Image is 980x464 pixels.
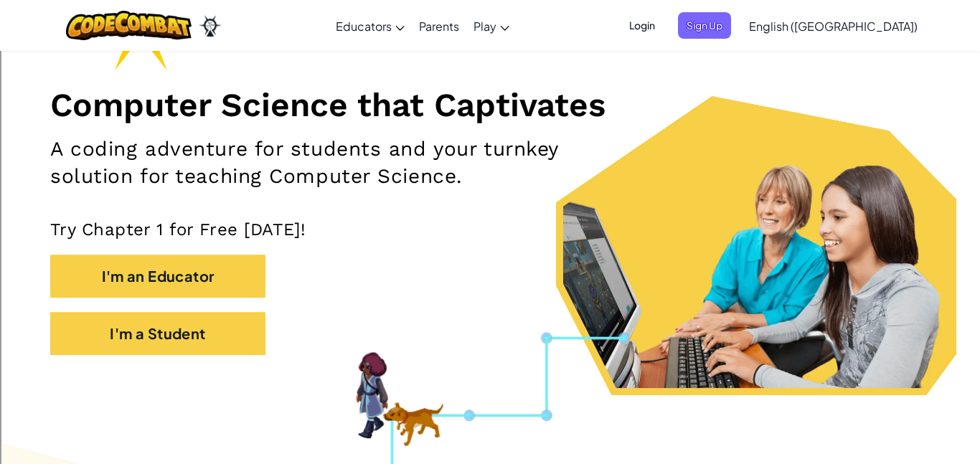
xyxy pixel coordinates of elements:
[6,6,974,19] div: Sort A > Z
[6,19,974,32] div: Sort New > Old
[50,136,639,190] h2: A coding adventure for students and your turnkey solution for teaching Computer Science.
[621,12,664,39] button: Login
[6,57,974,70] div: Options
[678,12,731,39] button: Sign Up
[50,219,930,240] p: Try Chapter 1 for Free [DATE]!
[50,85,930,125] h1: Computer Science that Captivates
[50,312,265,355] button: I'm a Student
[6,70,974,83] div: Sign out
[329,6,412,45] a: Educators
[66,11,192,40] img: CodeCombat logo
[6,96,974,109] div: Move To ...
[6,32,974,44] div: Move To ...
[466,6,517,45] a: Play
[6,83,974,96] div: Rename
[199,15,222,37] img: Ozaria
[412,6,466,45] a: Parents
[749,19,918,34] span: English ([GEOGRAPHIC_DATA])
[6,44,974,57] div: Delete
[336,19,392,34] span: Educators
[50,255,265,298] button: I'm an Educator
[473,19,496,34] span: Play
[742,6,925,45] a: English ([GEOGRAPHIC_DATA])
